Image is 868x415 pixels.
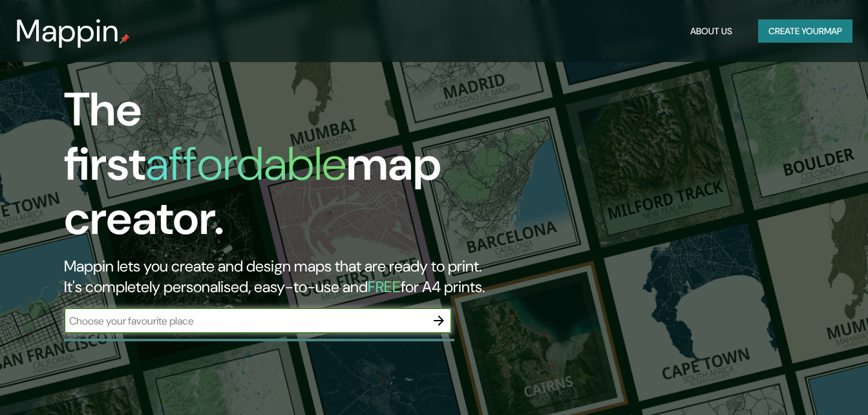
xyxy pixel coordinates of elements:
h5: FREE [368,277,401,297]
button: About Us [685,19,737,43]
input: Choose your favourite place [64,314,426,328]
button: Create yourmap [758,19,852,43]
iframe: Help widget launcher [753,365,854,401]
h1: affordable [145,134,346,194]
h1: The first map creator. [64,83,498,256]
h2: Mappin lets you create and design maps that are ready to print. It's completely personalised, eas... [64,256,498,297]
img: mappin-pin [120,34,130,44]
h3: Mappin [16,13,120,49]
